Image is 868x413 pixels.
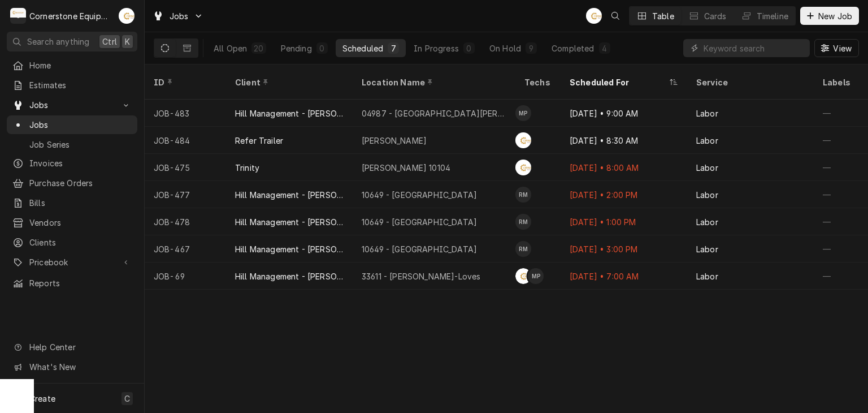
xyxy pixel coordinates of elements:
div: 33611 - [PERSON_NAME]-Loves [362,270,480,282]
div: 0 [466,42,472,54]
a: Go to Pricebook [7,253,137,272]
div: RM [515,241,531,257]
div: [PERSON_NAME] 10104 [362,162,450,174]
div: [DATE] • 8:00 AM [561,154,687,181]
div: Hill Management - [PERSON_NAME] [235,270,344,282]
div: Labor [696,135,718,147]
div: Table [652,10,674,22]
div: 0 [319,42,325,54]
div: Cards [704,10,727,22]
div: Labor [696,243,718,255]
div: Matthew Pennington's Avatar [528,268,544,284]
div: [DATE] • 9:00 AM [561,100,687,127]
div: JOB-483 [145,100,226,127]
div: Client [235,76,341,88]
div: Timeline [757,10,788,22]
div: JOB-467 [145,235,226,263]
div: 10649 - [GEOGRAPHIC_DATA] [362,216,477,228]
div: Scheduled [342,42,383,54]
div: Scheduled For [570,76,667,88]
span: Clients [29,236,132,248]
div: Hill Management - [PERSON_NAME] [235,189,344,201]
div: [DATE] • 3:00 PM [561,235,687,263]
div: Andrew Buigues's Avatar [515,160,531,175]
div: Labor [696,162,718,174]
span: Home [29,59,132,71]
button: Search anythingCtrlK [7,32,137,51]
div: Completed [552,42,594,54]
div: 10649 - [GEOGRAPHIC_DATA] [362,243,477,255]
span: Vendors [29,217,132,229]
div: 9 [528,42,535,54]
div: In Progress [414,42,459,54]
span: Purchase Orders [29,177,132,189]
div: AB [515,268,531,284]
div: Labor [696,216,718,228]
div: Trinity [235,162,259,174]
span: Help Center [29,341,131,353]
a: Go to What's New [7,358,137,376]
div: Techs [524,76,552,88]
div: Roberto Martinez's Avatar [515,214,531,230]
div: Refer Trailer [235,135,283,147]
div: RM [515,214,531,230]
div: RM [515,187,531,203]
span: Search anything [27,36,89,48]
span: Job Series [29,139,132,150]
a: Job Series [7,135,137,154]
div: Hill Management - [PERSON_NAME] [235,243,344,255]
div: Andrew Buigues's Avatar [119,8,134,24]
a: Invoices [7,154,137,173]
div: 4 [601,42,608,54]
a: Estimates [7,76,137,94]
span: Jobs [29,99,115,111]
input: Keyword search [704,39,804,57]
div: JOB-478 [145,208,226,235]
div: Matthew Pennington's Avatar [515,105,531,121]
div: AB [119,8,134,24]
div: Andrew Buigues's Avatar [515,268,531,284]
span: Ctrl [102,36,117,48]
a: Home [7,56,137,75]
span: What's New [29,361,131,373]
span: View [831,42,854,54]
a: Purchase Orders [7,174,137,192]
a: Go to Jobs [7,96,137,114]
button: New Job [800,7,859,25]
div: Hill Management - [PERSON_NAME] [235,216,344,228]
span: Create [29,394,55,403]
button: View [814,39,859,57]
div: C [10,8,26,24]
div: [DATE] • 8:30 AM [561,127,687,154]
div: ID [154,76,215,88]
a: Vendors [7,213,137,232]
div: AB [586,8,602,24]
div: [DATE] • 2:00 PM [561,181,687,208]
div: 20 [254,42,263,54]
span: K [125,36,130,48]
a: Go to Jobs [148,7,208,25]
span: New Job [816,10,854,22]
button: Open search [606,7,624,25]
div: On Hold [489,42,521,54]
span: Jobs [29,119,132,131]
div: Pending [281,42,312,54]
div: Labor [696,189,718,201]
span: Estimates [29,79,132,91]
div: AB [515,160,531,175]
div: Cornerstone Equipment Repair, LLC's Avatar [10,8,26,24]
div: [PERSON_NAME] [362,135,427,147]
div: JOB-69 [145,263,226,290]
a: Reports [7,274,137,292]
div: Service [696,76,802,88]
a: Bills [7,193,137,212]
div: All Open [214,42,247,54]
span: C [124,393,130,405]
div: [DATE] • 1:00 PM [561,208,687,235]
div: MP [528,268,544,284]
div: Andrew Buigues's Avatar [586,8,602,24]
div: 10649 - [GEOGRAPHIC_DATA] [362,189,477,201]
div: JOB-477 [145,181,226,208]
div: JOB-484 [145,127,226,154]
div: Hill Management - [PERSON_NAME] [235,107,344,119]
